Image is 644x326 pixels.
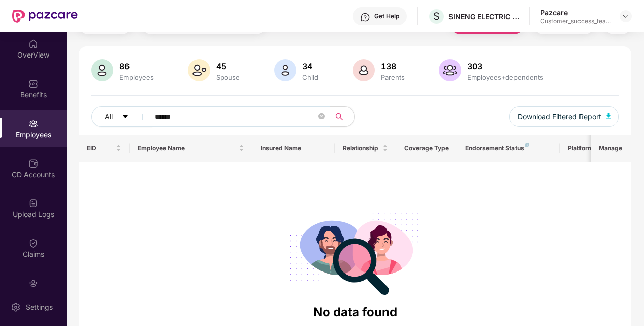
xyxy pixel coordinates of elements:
[283,200,428,303] img: svg+xml;base64,PHN2ZyB4bWxucz0iaHR0cDovL3d3dy53My5vcmcvMjAwMC9zdmciIHdpZHRoPSIyODgiIGhlaWdodD0iMj...
[138,144,237,152] span: Employee Name
[214,73,242,81] div: Spouse
[87,144,114,152] span: EID
[525,143,529,147] img: svg+xml;base64,PHN2ZyB4bWxucz0iaHR0cDovL3d3dy53My5vcmcvMjAwMC9zdmciIHdpZHRoPSI4IiBoZWlnaHQ9IjgiIH...
[433,10,440,22] span: S
[300,73,320,81] div: Child
[188,59,210,81] img: svg+xml;base64,PHN2ZyB4bWxucz0iaHR0cDovL3d3dy53My5vcmcvMjAwMC9zdmciIHhtbG5zOnhsaW5rPSJodHRwOi8vd3...
[130,135,252,162] th: Employee Name
[318,113,325,119] span: close-circle
[28,158,38,169] img: svg+xml;base64,PHN2ZyBpZD0iQ0RfQWNjb3VudHMiIGRhdGEtbmFtZT0iQ0QgQWNjb3VudHMiIHhtbG5zPSJodHRwOi8vd3...
[252,135,335,162] th: Insured Name
[509,106,619,127] button: Download Filtered Report
[448,12,519,21] div: SINENG ELECTRIC ([GEOGRAPHIC_DATA]) PRIVATE LIMITED
[214,61,242,71] div: 45
[465,61,545,71] div: 303
[122,113,129,121] span: caret-down
[591,135,631,162] th: Manage
[23,302,56,312] div: Settings
[117,73,156,81] div: Employees
[606,113,611,119] img: svg+xml;base64,PHN2ZyB4bWxucz0iaHR0cDovL3d3dy53My5vcmcvMjAwMC9zdmciIHhtbG5zOnhsaW5rPSJodHRwOi8vd3...
[335,135,396,162] th: Relationship
[117,61,156,71] div: 86
[28,198,38,208] img: svg+xml;base64,PHN2ZyBpZD0iVXBsb2FkX0xvZ3MiIGRhdGEtbmFtZT0iVXBsb2FkIExvZ3MiIHhtbG5zPSJodHRwOi8vd3...
[465,73,545,81] div: Employees+dependents
[374,12,399,20] div: Get Help
[439,59,461,81] img: svg+xml;base64,PHN2ZyB4bWxucz0iaHR0cDovL3d3dy53My5vcmcvMjAwMC9zdmciIHhtbG5zOnhsaW5rPSJodHRwOi8vd3...
[105,111,113,122] span: All
[28,39,38,49] img: svg+xml;base64,PHN2ZyBpZD0iSG9tZSIgeG1sbnM9Imh0dHA6Ly93d3cudzMub3JnLzIwMDAvc3ZnIiB3aWR0aD0iMjAiIG...
[28,278,38,288] img: svg+xml;base64,PHN2ZyBpZD0iRW5kb3JzZW1lbnRzIiB4bWxucz0iaHR0cDovL3d3dy53My5vcmcvMjAwMC9zdmciIHdpZH...
[360,12,370,22] img: svg+xml;base64,PHN2ZyBpZD0iSGVscC0zMngzMiIgeG1sbnM9Imh0dHA6Ly93d3cudzMub3JnLzIwMDAvc3ZnIiB3aWR0aD...
[28,238,38,248] img: svg+xml;base64,PHN2ZyBpZD0iQ2xhaW0iIHhtbG5zPSJodHRwOi8vd3d3LnczLm9yZy8yMDAwL3N2ZyIgd2lkdGg9IjIwIi...
[379,61,407,71] div: 138
[396,135,458,162] th: Coverage Type
[28,119,38,129] img: svg+xml;base64,PHN2ZyBpZD0iRW1wbG95ZWVzIiB4bWxucz0iaHR0cDovL3d3dy53My5vcmcvMjAwMC9zdmciIHdpZHRoPS...
[330,106,355,127] button: search
[313,305,397,319] span: No data found
[91,59,113,81] img: svg+xml;base64,PHN2ZyB4bWxucz0iaHR0cDovL3d3dy53My5vcmcvMjAwMC9zdmciIHhtbG5zOnhsaW5rPSJodHRwOi8vd3...
[300,61,320,71] div: 34
[11,302,21,312] img: svg+xml;base64,PHN2ZyBpZD0iU2V0dGluZy0yMHgyMCIgeG1sbnM9Imh0dHA6Ly93d3cudzMub3JnLzIwMDAvc3ZnIiB3aW...
[379,73,407,81] div: Parents
[91,106,153,127] button: Allcaret-down
[568,144,623,152] div: Platform Status
[622,12,630,20] img: svg+xml;base64,PHN2ZyBpZD0iRHJvcGRvd24tMzJ4MzIiIHhtbG5zPSJodHRwOi8vd3d3LnczLm9yZy8yMDAwL3N2ZyIgd2...
[518,111,601,122] span: Download Filtered Report
[79,135,130,162] th: EID
[540,17,611,25] div: Customer_success_team_lead
[540,8,611,17] div: Pazcare
[12,10,78,23] img: New Pazcare Logo
[465,144,551,152] div: Endorsement Status
[318,112,325,122] span: close-circle
[28,79,38,89] img: svg+xml;base64,PHN2ZyBpZD0iQmVuZWZpdHMiIHhtbG5zPSJodHRwOi8vd3d3LnczLm9yZy8yMDAwL3N2ZyIgd2lkdGg9Ij...
[343,144,380,152] span: Relationship
[330,113,349,121] span: search
[353,59,375,81] img: svg+xml;base64,PHN2ZyB4bWxucz0iaHR0cDovL3d3dy53My5vcmcvMjAwMC9zdmciIHhtbG5zOnhsaW5rPSJodHRwOi8vd3...
[274,59,296,81] img: svg+xml;base64,PHN2ZyB4bWxucz0iaHR0cDovL3d3dy53My5vcmcvMjAwMC9zdmciIHhtbG5zOnhsaW5rPSJodHRwOi8vd3...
